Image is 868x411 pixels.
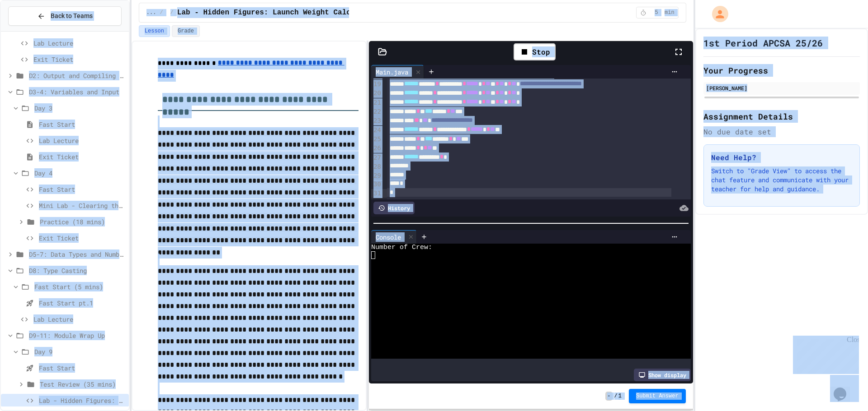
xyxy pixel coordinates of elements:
[371,232,406,242] div: Console
[39,233,125,243] span: Exit Ticket
[29,87,125,97] span: D3-4: Variables and Input
[39,152,125,162] span: Exit Ticket
[33,314,125,324] span: Lab Lecture
[371,98,382,107] div: 21
[39,120,125,129] span: Fast Start
[34,103,125,113] span: Day 3
[711,166,852,194] p: Switch to "Grade View" to access the chat feature and communicate with your teacher for help and ...
[8,6,122,26] button: Back to Teams
[177,7,377,18] span: Lab - Hidden Figures: Launch Weight Calculator
[146,9,156,16] span: ...
[51,11,93,21] span: Back to Teams
[706,84,857,92] div: [PERSON_NAME]
[40,379,125,389] span: Test Review (35 mins)
[39,201,125,210] span: Mini Lab - Clearing the Input Buffer
[371,144,382,153] div: 26
[371,189,382,198] div: 31
[4,4,62,57] div: Chat with us now!Close
[636,393,679,400] span: Submit Answer
[703,110,860,123] h2: Assignment Details
[34,347,125,356] span: Day 9
[703,64,860,77] h2: Your Progress
[172,25,200,37] button: Grade
[373,202,415,214] div: History
[703,126,860,137] div: No due date set
[40,217,125,226] span: Practice (18 mins)
[39,363,125,373] span: Fast Start
[618,393,622,400] span: 1
[371,162,382,171] div: 28
[371,89,382,98] div: 20
[793,336,859,374] iframe: chat widget
[711,152,852,163] h3: Need Help?
[371,116,382,125] div: 23
[371,135,382,144] div: 25
[39,185,125,194] span: Fast Start
[371,171,382,180] div: 29
[39,136,125,145] span: Lab Lecture
[514,43,556,60] div: Stop
[139,25,170,37] button: Lesson
[629,389,686,403] button: Submit Answer
[160,9,163,16] span: /
[371,80,382,89] div: 19
[371,153,382,162] div: 27
[170,9,174,16] span: /
[371,65,424,79] div: Main.java
[371,180,382,189] div: 30
[614,393,618,400] span: /
[29,71,125,80] span: D2: Output and Compiling Code
[371,107,382,116] div: 22
[34,282,125,291] span: Fast Start (5 mins)
[703,37,823,49] h1: 1st Period APCSA 25/26
[371,67,413,77] div: Main.java
[39,396,125,405] span: Lab - Hidden Figures: Launch Weight Calculator
[371,230,417,244] div: Console
[29,249,125,259] span: D5-7: Data Types and Number Calculations
[665,9,675,16] span: min
[29,331,125,340] span: D9-11: Module Wrap Up
[703,4,731,24] div: My Account
[605,392,612,401] span: -
[29,266,125,275] span: D8: Type Casting
[371,244,432,251] span: Number of Crew:
[634,369,691,381] div: Show display
[649,9,664,16] span: 5
[33,38,125,48] span: Lab Lecture
[34,168,125,178] span: Day 4
[830,375,859,402] iframe: chat widget
[33,55,125,64] span: Exit Ticket
[39,298,125,308] span: Fast Start pt.1
[371,126,382,135] div: 24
